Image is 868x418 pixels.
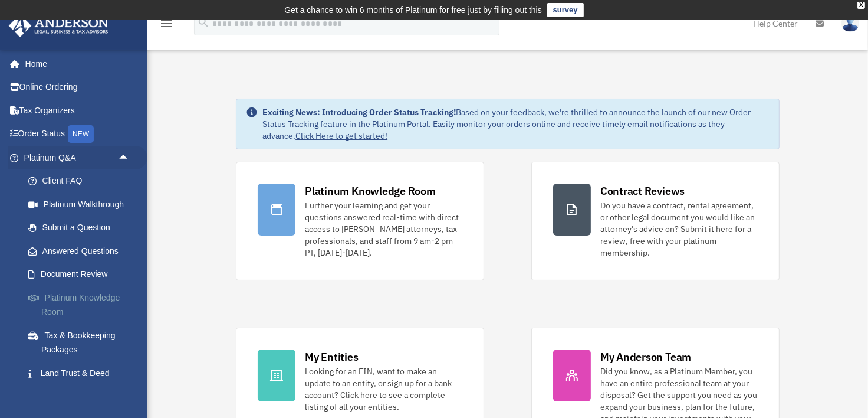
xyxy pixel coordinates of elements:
[5,14,112,37] img: Anderson Advisors Platinum Portal
[305,200,462,259] div: Further your learning and get your questions answered real-time with direct access to [PERSON_NAM...
[262,107,456,117] strong: Exciting News: Introducing Order Status Tracking!
[295,130,387,141] a: Click Here to get started!
[262,106,770,142] div: Based on your feedback, we're thrilled to announce the launch of our new Order Status Tracking fe...
[17,263,147,286] a: Document Review
[857,2,865,9] div: close
[600,350,691,364] div: My Anderson Team
[68,125,94,143] div: NEW
[8,52,142,76] a: Home
[305,184,436,198] div: Platinum Knowledge Room
[600,200,758,259] div: Do you have a contract, rental agreement, or other legal document you would like an attorney's ad...
[8,146,147,169] a: Platinum Q&Aarrow_drop_up
[531,162,780,280] a: Contract Reviews Do you have a contract, rental agreement, or other legal document you would like...
[159,21,173,31] a: menu
[17,169,147,193] a: Client FAQ
[284,3,542,17] div: Get a chance to win 6 months of Platinum for free just by filling out this
[159,17,173,31] i: menu
[17,216,147,240] a: Submit a Question
[197,16,210,29] i: search
[547,3,584,17] a: survey
[236,162,484,280] a: Platinum Knowledge Room Further your learning and get your questions answered real-time with dire...
[305,365,462,413] div: Looking for an EIN, want to make an update to an entity, or sign up for a bank account? Click her...
[17,324,147,361] a: Tax & Bookkeeping Packages
[17,192,147,216] a: Platinum Walkthrough
[17,286,147,324] a: Platinum Knowledge Room
[841,15,859,32] img: User Pic
[17,239,147,263] a: Answered Questions
[8,99,147,122] a: Tax Organizers
[8,122,147,146] a: Order StatusNEW
[118,146,142,170] span: arrow_drop_up
[305,350,358,364] div: My Entities
[600,184,685,198] div: Contract Reviews
[17,361,147,399] a: Land Trust & Deed Forum
[8,76,147,99] a: Online Ordering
